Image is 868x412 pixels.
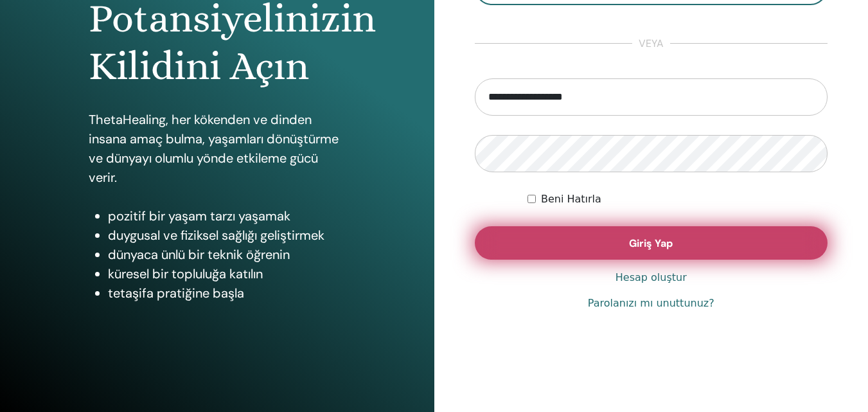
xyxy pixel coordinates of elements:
li: dünyaca ünlü bir teknik öğrenin [108,245,346,264]
a: Parolanızı mı unuttunuz? [588,296,714,311]
li: pozitif bir yaşam tarzı yaşamak [108,206,346,226]
div: Keep me authenticated indefinitely or until I manually logout [527,192,828,207]
button: Giriş Yap [475,226,828,260]
li: tetaşifa pratiğine başla [108,283,346,303]
li: duygusal ve fiziksel sağlığı geliştirmek [108,226,346,245]
li: küresel bir topluluğa katılın [108,264,346,283]
span: veya [632,36,670,51]
span: Giriş Yap [629,237,673,250]
p: ThetaHealing, her kökenden ve dinden insana amaç bulma, yaşamları dönüştürme ve dünyayı olumlu yö... [89,110,346,187]
label: Beni Hatırla [541,192,601,207]
a: Hesap oluştur [616,270,687,285]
